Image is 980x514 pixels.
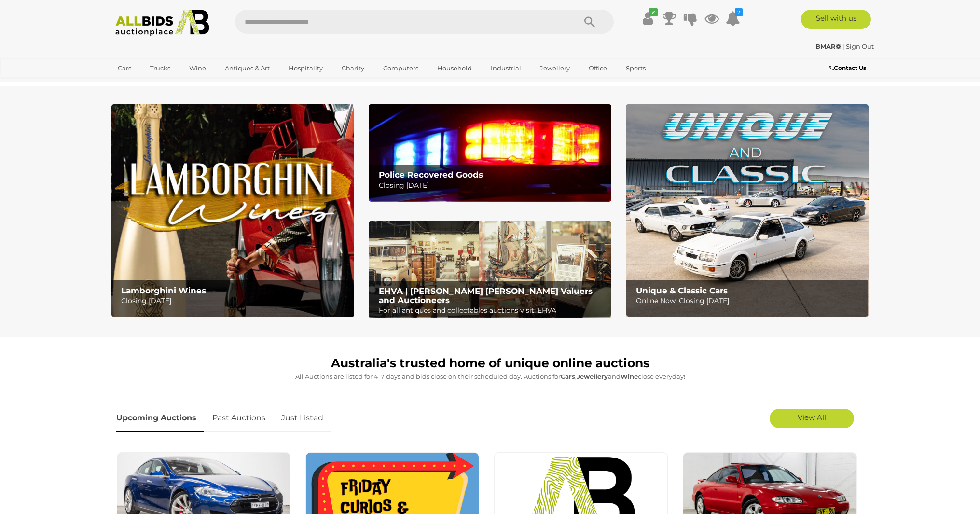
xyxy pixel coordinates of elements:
[726,10,740,27] a: 2
[829,63,869,73] a: Contact Us
[369,221,611,319] a: EHVA | Evans Hastings Valuers and Auctioneers EHVA | [PERSON_NAME] [PERSON_NAME] Valuers and Auct...
[431,60,478,76] a: Household
[641,10,655,27] a: ✔
[282,60,329,76] a: Hospitality
[379,170,483,180] b: Police Recovered Goods
[379,286,593,305] b: EHVA | [PERSON_NAME] [PERSON_NAME] Valuers and Auctioneers
[626,104,869,317] img: Unique & Classic Cars
[577,373,608,380] strong: Jewellery
[829,64,866,71] b: Contact Us
[534,60,576,76] a: Jewellery
[582,60,613,76] a: Office
[846,42,874,50] a: Sign Out
[116,404,204,432] a: Upcoming Auctions
[144,60,177,76] a: Trucks
[274,404,331,432] a: Just Listed
[636,286,728,295] b: Unique & Classic Cars
[621,373,638,380] strong: Wine
[484,60,527,76] a: Industrial
[798,413,826,422] span: View All
[110,10,215,36] img: Allbids.com.au
[620,60,652,76] a: Sports
[111,104,354,317] img: Lamborghini Wines
[219,60,276,76] a: Antiques & Art
[121,295,348,307] p: Closing [DATE]
[377,60,425,76] a: Computers
[636,295,863,307] p: Online Now, Closing [DATE]
[369,221,611,319] img: EHVA | Evans Hastings Valuers and Auctioneers
[566,10,614,34] button: Search
[649,8,658,16] i: ✔
[111,104,354,317] a: Lamborghini Wines Lamborghini Wines Closing [DATE]
[121,286,206,295] b: Lamborghini Wines
[561,373,575,380] strong: Cars
[815,42,842,50] a: BMAR
[815,42,841,50] strong: BMAR
[116,357,864,370] h1: Australia's trusted home of unique online auctions
[801,10,871,29] a: Sell with us
[369,104,611,201] img: Police Recovered Goods
[335,60,371,76] a: Charity
[379,305,606,317] p: For all antiques and collectables auctions visit: EHVA
[116,371,864,382] p: All Auctions are listed for 4-7 days and bids close on their scheduled day. Auctions for , and cl...
[842,42,844,50] span: |
[626,104,869,317] a: Unique & Classic Cars Unique & Classic Cars Online Now, Closing [DATE]
[111,76,193,92] a: [GEOGRAPHIC_DATA]
[735,8,743,16] i: 2
[183,60,212,76] a: Wine
[369,104,611,201] a: Police Recovered Goods Police Recovered Goods Closing [DATE]
[111,60,138,76] a: Cars
[770,409,854,428] a: View All
[205,404,273,432] a: Past Auctions
[379,180,606,192] p: Closing [DATE]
